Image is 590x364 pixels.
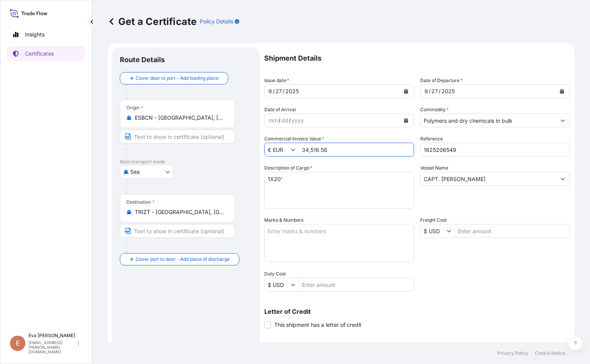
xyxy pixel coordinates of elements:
[275,87,283,96] div: day,
[420,77,462,84] span: Date of Departure
[264,77,289,84] span: Issue date
[556,85,568,97] button: Calendar
[268,116,278,125] div: month,
[265,143,291,156] input: Commercial Invoice Value
[420,216,447,224] label: Freight Cost
[278,116,280,125] div: /
[441,87,456,96] div: year,
[130,168,140,176] span: Sea
[120,224,235,238] input: Text to appear on certificate
[447,227,454,235] button: Show suggestions
[16,339,20,347] span: E
[274,321,361,329] span: This shipment has a letter of credit
[556,114,570,127] button: Show suggestions
[7,27,86,42] a: Insights
[28,333,76,339] p: Eva [PERSON_NAME]
[289,116,291,125] div: /
[135,208,225,216] input: Destination
[25,50,54,58] p: Certificates
[264,106,296,114] span: Date of Arrival
[535,350,565,356] a: Cookie Notice
[421,114,556,127] input: Type to search commodity
[120,253,239,265] button: Cover port to door - Add place of discharge
[299,143,414,156] input: Enter amount
[25,31,45,38] p: Insights
[421,224,447,238] input: Freight Cost
[420,143,570,156] input: Enter booking reference
[400,85,412,97] button: Calendar
[264,270,286,278] label: Duty Cost
[120,55,165,64] p: Route Details
[264,48,570,69] p: Shipment Details
[126,105,143,111] div: Origin
[120,130,235,143] input: Text to appear on certificate
[291,116,305,125] div: year,
[108,15,197,28] p: Get a Certificate
[283,87,285,96] div: /
[424,87,429,96] div: month,
[439,87,441,96] div: /
[264,164,312,172] label: Description of Cargo
[420,135,443,143] label: Reference
[291,146,298,153] button: Show suggestions
[264,172,414,209] textarea: 1X20'
[285,87,300,96] div: year,
[280,116,289,125] div: day,
[291,281,298,288] button: Show suggestions
[420,106,449,114] label: Commodity
[455,224,570,238] input: Enter amount
[200,18,233,25] p: Policy Details
[120,72,228,84] button: Cover door to port - Add loading place
[421,172,556,186] input: Type to search vessel name or IMO
[429,87,431,96] div: /
[400,114,412,127] button: Calendar
[420,164,448,172] label: Vessel Name
[28,340,76,354] p: [EMAIL_ADDRESS][PERSON_NAME][DOMAIN_NAME]
[264,216,303,224] label: Marks & Numbers
[299,278,414,292] input: Enter amount
[264,308,570,315] p: Letter of Credit
[7,46,86,61] a: Certificates
[264,135,324,143] label: Commercial Invoice Value
[268,87,273,96] div: month,
[136,255,230,263] span: Cover port to door - Add place of discharge
[273,87,275,96] div: /
[497,350,529,356] a: Privacy Policy
[126,199,155,205] div: Destination
[135,114,225,122] input: Origin
[265,278,291,292] input: Duty Cost
[120,159,252,165] p: Main transport mode
[120,165,174,179] button: Select transport
[136,74,219,82] span: Cover door to port - Add loading place
[431,87,439,96] div: day,
[556,172,570,186] button: Show suggestions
